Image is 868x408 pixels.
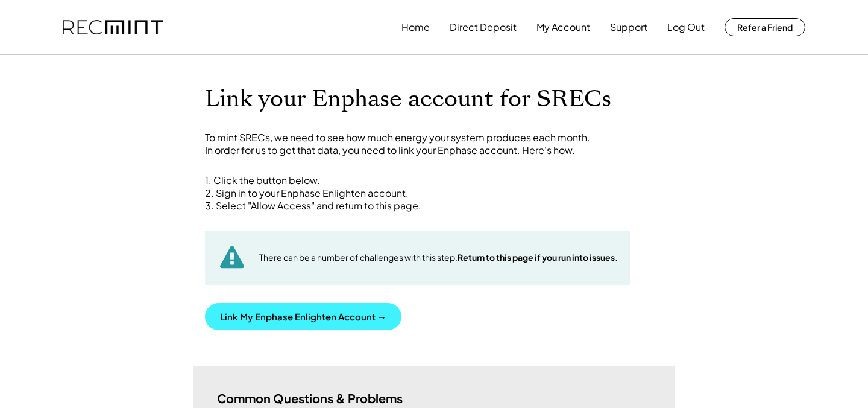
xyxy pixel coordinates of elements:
[205,303,401,330] button: Link My Enphase Enlighten Account →
[725,18,805,36] button: Refer a Friend
[667,15,705,39] button: Log Out
[63,20,163,35] img: recmint-logotype%403x.png
[610,15,647,39] button: Support
[458,252,618,263] strong: Return to this page if you run into issues.
[259,252,618,264] div: There can be a number of challenges with this step.
[450,15,517,39] button: Direct Deposit
[205,132,663,157] div: To mint SRECs, we need to see how much energy your system produces each month. In order for us to...
[205,85,663,113] h1: Link your Enphase account for SRECs
[536,15,590,39] button: My Account
[217,390,403,406] h3: Common Questions & Problems
[401,15,430,39] button: Home
[205,174,663,212] div: 1. Click the button below. 2. Sign in to your Enphase Enlighten account. 3. Select "Allow Access"...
